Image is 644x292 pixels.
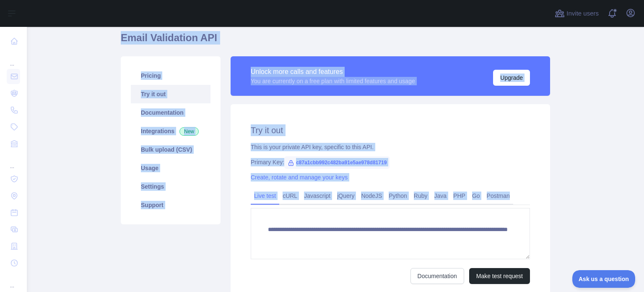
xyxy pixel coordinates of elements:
button: Make test request [469,268,530,284]
a: Documentation [410,268,464,284]
a: Go [469,189,483,203]
a: Java [431,189,450,203]
a: Documentation [131,103,210,122]
div: ... [7,272,20,289]
a: jQuery [334,189,358,203]
a: Support [131,196,210,214]
span: c87a1cbb992c482ba91e5ae978d81719 [284,156,390,169]
span: New [179,127,199,136]
a: Javascript [301,189,334,203]
iframe: Toggle Customer Support [572,270,636,288]
a: Ruby [410,189,431,203]
a: Settings [131,177,210,196]
a: Usage [131,159,210,177]
a: Postman [483,189,513,203]
a: Bulk upload (CSV) [131,140,210,159]
div: ... [7,50,20,67]
a: Create, rotate and manage your keys [251,174,348,181]
div: ... [7,153,20,170]
a: Pricing [131,66,210,85]
a: PHP [450,189,469,203]
div: You are currently on a free plan with limited features and usage [251,77,415,85]
a: Integrations New [131,122,210,140]
button: Invite users [553,7,600,20]
a: NodeJS [358,189,385,203]
h2: Try it out [251,124,530,136]
a: cURL [279,189,301,203]
button: Upgrade [493,70,530,86]
a: Try it out [131,85,210,103]
span: Invite users [566,9,599,18]
div: This is your private API key, specific to this API. [251,143,530,151]
div: Unlock more calls and features [251,67,415,77]
div: Primary Key: [251,158,530,166]
h1: Email Validation API [121,31,550,51]
a: Python [385,189,410,203]
a: Live test [251,189,279,203]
